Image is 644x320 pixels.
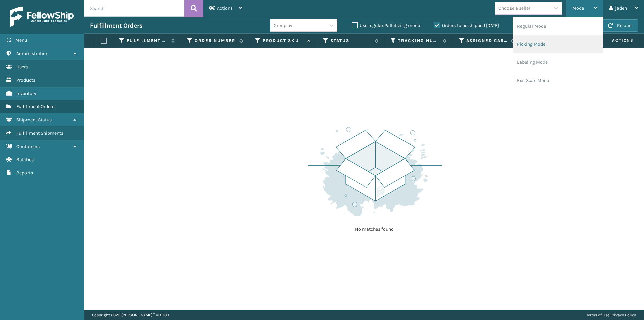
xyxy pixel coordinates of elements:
[330,38,372,44] label: Status
[16,117,52,123] span: Shipment Status
[572,5,584,11] span: Mode
[352,22,420,28] label: Use regular Palletizing mode
[513,53,603,72] li: Labeling Mode
[16,170,33,176] span: Reports
[434,22,499,28] label: Orders to be shipped [DATE]
[586,313,609,317] a: Terms of Use
[16,64,28,70] span: Users
[92,310,169,320] p: Copyright 2023 [PERSON_NAME]™ v 1.0.188
[127,38,168,44] label: Fulfillment Order Id
[513,72,603,90] li: Exit Scan Mode
[16,51,48,56] span: Administration
[16,91,36,96] span: Inventory
[16,104,54,109] span: Fulfillment Orders
[10,7,74,27] img: logo
[398,38,439,44] label: Tracking Number
[15,37,27,43] span: Menu
[16,157,34,163] span: Batches
[16,144,40,149] span: Containers
[195,38,236,44] label: Order Number
[90,21,142,30] h3: Fulfillment Orders
[217,5,233,11] span: Actions
[602,19,638,32] button: Reload
[263,38,304,44] label: Product SKU
[610,313,636,317] a: Privacy Policy
[513,17,603,35] li: Regular Mode
[590,35,638,46] span: Actions
[16,77,35,83] span: Products
[586,310,636,320] div: |
[274,22,292,29] div: Group by
[513,35,603,53] li: Picking Mode
[16,130,63,136] span: Fulfillment Shipments
[498,5,530,12] div: Choose a seller
[466,38,507,44] label: Assigned Carrier Service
